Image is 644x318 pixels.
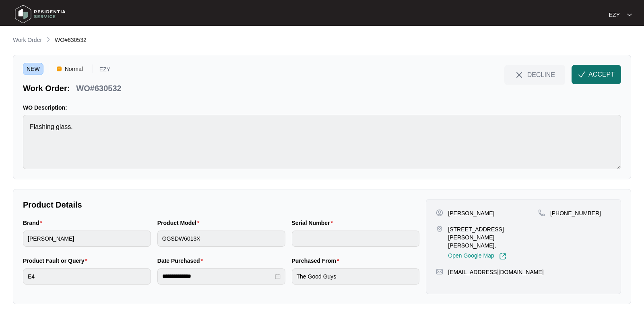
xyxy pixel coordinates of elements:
p: Product Details [23,199,419,210]
p: Work Order: [23,83,70,94]
p: [STREET_ADDRESS][PERSON_NAME][PERSON_NAME], [448,225,538,249]
button: check-IconACCEPT [572,65,621,84]
input: Purchased From [292,268,420,285]
input: Product Fault or Query [23,268,151,285]
p: Work Order [13,36,42,44]
input: Date Purchased [162,272,273,281]
input: Brand [23,231,151,247]
a: Work Order [11,36,43,45]
img: Vercel Logo [57,67,62,71]
p: WO Description: [23,104,621,112]
p: [EMAIL_ADDRESS][DOMAIN_NAME] [448,268,543,276]
img: chevron-right [45,36,52,43]
label: Date Purchased [157,257,206,265]
label: Brand [23,219,45,227]
p: EZY [99,67,110,75]
textarea: Flashing glass. [23,115,621,169]
img: close-Icon [514,70,524,80]
span: Normal [62,63,86,75]
img: map-pin [436,268,443,275]
input: Product Model [157,231,285,247]
label: Serial Number [292,219,336,227]
img: user-pin [436,209,443,216]
p: EZY [609,11,620,19]
img: check-Icon [578,71,585,78]
p: WO#630532 [76,83,121,94]
img: residentia service logo [12,2,68,26]
span: ACCEPT [588,70,615,79]
img: map-pin [436,225,443,233]
label: Product Fault or Query [23,257,91,265]
img: dropdown arrow [627,13,632,17]
img: Link-External [499,253,506,260]
img: map-pin [538,209,545,216]
label: Product Model [157,219,203,227]
button: close-IconDECLINE [504,65,565,84]
span: WO#630532 [55,37,87,43]
p: [PERSON_NAME] [448,209,494,217]
label: Purchased From [292,257,343,265]
a: Open Google Map [448,253,506,260]
span: NEW [23,63,43,75]
span: DECLINE [527,70,555,79]
input: Serial Number [292,231,420,247]
p: [PHONE_NUMBER] [550,209,601,217]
